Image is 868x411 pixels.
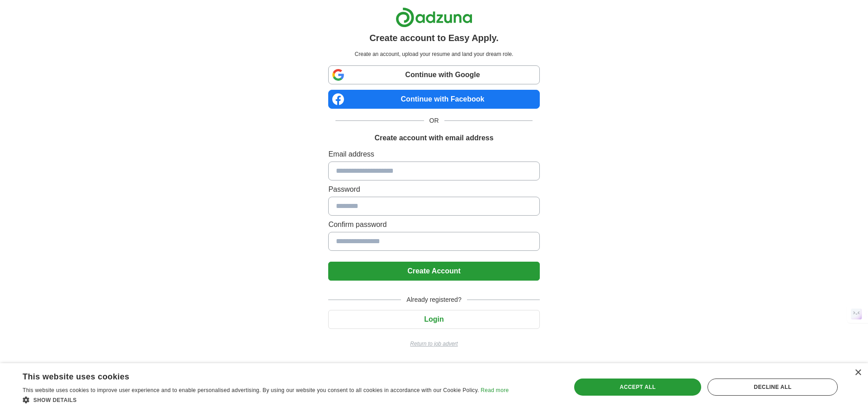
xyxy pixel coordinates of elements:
span: OR [424,116,444,125]
a: Login [328,315,539,323]
button: Login [328,310,539,329]
button: Create Account [328,262,539,281]
a: Continue with Google [328,65,539,84]
span: Already registered? [401,295,467,305]
label: Confirm password [328,219,539,230]
div: This website uses cookies [23,369,486,382]
p: Create an account, upload your resume and land your dream role. [330,50,538,58]
a: Read more, opens a new window [481,387,509,393]
div: Close [854,369,861,376]
label: Email address [328,149,539,160]
div: Decline all [708,379,838,396]
label: Password [328,184,539,195]
span: This website uses cookies to improve user experience and to enable personalised advertising. By u... [23,387,479,393]
h1: Create account with email address [374,133,493,143]
h1: Create account to Easy Apply. [369,31,499,45]
img: Adzuna logo [396,7,472,28]
div: Show details [23,395,509,404]
a: Continue with Facebook [328,90,539,109]
span: Show details [33,397,77,403]
a: Return to job advert [328,340,539,348]
div: Accept all [574,379,702,396]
